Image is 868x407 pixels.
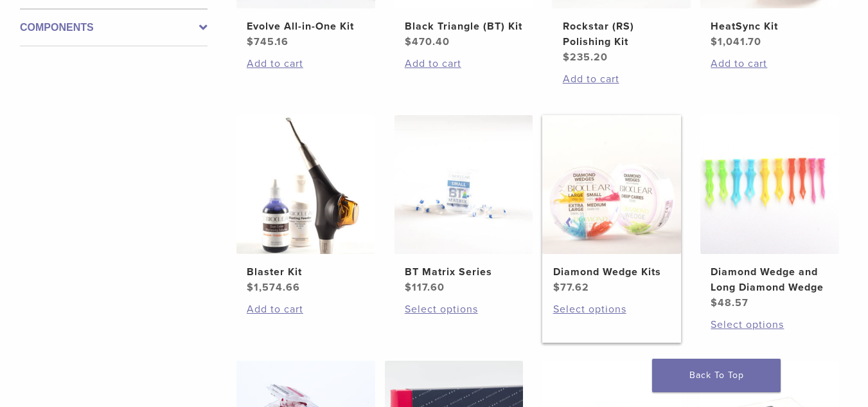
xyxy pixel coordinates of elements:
h2: HeatSync Kit [711,19,828,34]
a: Diamond Wedge KitsDiamond Wedge Kits $77.62 [542,115,681,295]
bdi: 1,041.70 [711,35,761,48]
bdi: 48.57 [711,296,748,309]
label: Components [20,20,208,35]
h2: Blaster Kit [247,264,364,280]
a: Select options for “Diamond Wedge and Long Diamond Wedge” [711,317,828,332]
bdi: 1,574.66 [247,281,300,294]
span: $ [711,296,718,309]
bdi: 470.40 [405,35,450,48]
a: Select options for “Diamond Wedge Kits” [553,302,671,317]
img: Diamond Wedge Kits [542,115,681,254]
a: Add to cart: “Black Triangle (BT) Kit” [405,56,522,71]
h2: Black Triangle (BT) Kit [405,19,522,34]
bdi: 745.16 [247,35,288,48]
img: BT Matrix Series [394,115,533,254]
a: Blaster KitBlaster Kit $1,574.66 [236,115,375,295]
h2: Diamond Wedge Kits [553,264,671,280]
span: $ [247,35,254,48]
span: $ [405,35,412,48]
h2: Evolve All-in-One Kit [247,19,364,34]
a: Select options for “BT Matrix Series” [405,302,522,317]
a: Add to cart: “HeatSync Kit” [711,56,828,71]
span: $ [711,35,718,48]
img: Diamond Wedge and Long Diamond Wedge [700,115,839,254]
bdi: 117.60 [405,281,445,294]
span: $ [553,281,560,294]
span: $ [405,281,412,294]
img: Blaster Kit [236,115,375,254]
a: Add to cart: “Rockstar (RS) Polishing Kit” [563,71,680,87]
a: BT Matrix SeriesBT Matrix Series $117.60 [394,115,533,295]
h2: Diamond Wedge and Long Diamond Wedge [711,264,828,295]
h2: BT Matrix Series [405,264,522,280]
span: $ [563,51,570,64]
bdi: 77.62 [553,281,589,294]
bdi: 235.20 [563,51,608,64]
a: Add to cart: “Blaster Kit” [247,302,364,317]
a: Diamond Wedge and Long Diamond WedgeDiamond Wedge and Long Diamond Wedge $48.57 [700,115,839,311]
span: $ [247,281,254,294]
a: Back To Top [652,359,781,392]
h2: Rockstar (RS) Polishing Kit [563,19,680,50]
a: Add to cart: “Evolve All-in-One Kit” [247,56,364,71]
